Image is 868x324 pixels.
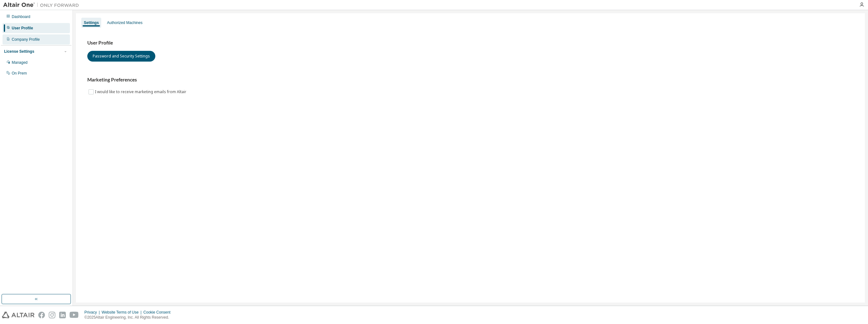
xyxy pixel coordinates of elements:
div: On Prem [12,71,27,76]
img: linkedin.svg [59,312,66,318]
h3: Marketing Preferences [87,77,853,83]
img: Altair One [3,2,82,8]
label: I would like to receive marketing emails from Altair [95,88,188,96]
div: Website Terms of Use [102,310,143,315]
img: facebook.svg [38,312,45,318]
img: youtube.svg [70,312,79,318]
div: Authorized Machines [107,20,142,25]
div: Privacy [84,310,102,315]
img: instagram.svg [49,312,55,318]
div: License Settings [4,49,34,54]
div: Cookie Consent [143,310,174,315]
p: © 2025 Altair Engineering, Inc. All Rights Reserved. [84,315,174,320]
div: Dashboard [12,14,30,19]
img: altair_logo.svg [2,312,34,318]
div: Company Profile [12,37,40,42]
div: Managed [12,60,28,65]
button: Password and Security Settings [87,51,155,62]
h3: User Profile [87,40,853,46]
div: Settings [84,20,99,25]
div: User Profile [12,26,33,31]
